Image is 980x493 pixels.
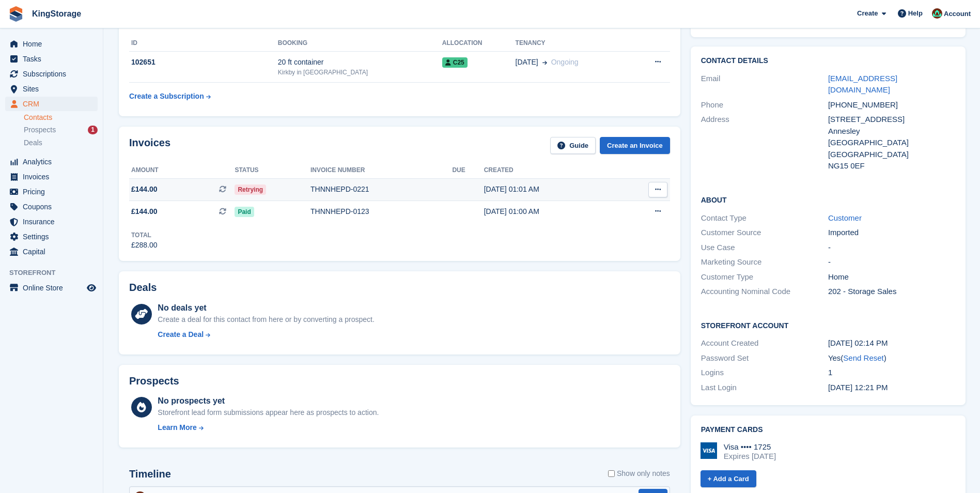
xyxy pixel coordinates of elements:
div: Yes [828,352,955,364]
div: [GEOGRAPHIC_DATA] [828,149,955,161]
span: Prospects [24,125,56,135]
div: Use Case [701,242,828,254]
div: Logins [701,367,828,379]
div: [DATE] 02:14 PM [828,337,955,349]
div: Kirkby in [GEOGRAPHIC_DATA] [278,68,442,77]
a: [EMAIL_ADDRESS][DOMAIN_NAME] [828,74,897,95]
div: 1 [88,126,98,134]
a: + Add a Card [701,470,756,487]
th: Allocation [442,35,516,52]
div: Marketing Source [701,256,828,268]
h2: Storefront Account [701,320,955,330]
div: Password Set [701,352,828,364]
a: menu [5,214,98,229]
span: £144.00 [131,184,158,195]
span: CRM [23,97,85,111]
span: Capital [23,244,85,259]
span: Ongoing [551,58,579,66]
span: Subscriptions [23,67,85,81]
a: Contacts [24,113,98,122]
span: ( ) [841,353,886,362]
a: KingStorage [28,5,85,22]
div: 20 ft container [278,57,442,68]
h2: Contact Details [701,57,955,65]
input: Show only notes [608,468,615,479]
div: 102651 [129,57,278,68]
th: Amount [129,162,235,179]
h2: Timeline [129,468,171,480]
img: Visa Logo [701,442,717,459]
th: Tenancy [516,35,631,52]
th: Created [484,162,618,179]
span: Insurance [23,214,85,229]
a: Create a Subscription [129,87,211,106]
span: Account [944,9,971,19]
time: 2025-08-21 11:21:42 UTC [828,383,888,392]
div: [STREET_ADDRESS] [828,114,955,126]
span: £144.00 [131,206,158,217]
a: menu [5,97,98,111]
div: Email [701,73,828,96]
div: Expires [DATE] [724,452,776,461]
img: stora-icon-8386f47178a22dfd0bd8f6a31ec36ba5ce8667c1dd55bd0f319d3a0aa187defe.svg [8,6,24,22]
a: Preview store [85,282,98,294]
div: - [828,256,955,268]
a: Customer [828,213,862,222]
div: Contact Type [701,212,828,224]
span: Storefront [9,268,103,278]
div: Storefront lead form submissions appear here as prospects to action. [158,407,379,418]
h2: Payment cards [701,426,955,434]
a: menu [5,155,98,169]
th: Invoice number [310,162,452,179]
span: Tasks [23,52,85,66]
a: Guide [550,137,596,154]
div: Create a Subscription [129,91,204,102]
a: menu [5,170,98,184]
h2: About [701,194,955,205]
a: menu [5,199,98,214]
span: Paid [235,207,254,217]
h2: Invoices [129,137,170,154]
div: [DATE] 01:00 AM [484,206,618,217]
span: Help [908,8,923,19]
a: Create a Deal [158,329,374,340]
div: Customer Type [701,271,828,283]
a: Create an Invoice [600,137,670,154]
span: Create [857,8,878,19]
h2: Deals [129,282,157,294]
div: [PHONE_NUMBER] [828,99,955,111]
div: NG15 0EF [828,160,955,172]
a: menu [5,229,98,244]
a: menu [5,37,98,51]
div: Accounting Nominal Code [701,286,828,298]
div: 1 [828,367,955,379]
a: menu [5,82,98,96]
span: Retrying [235,184,266,195]
div: Address [701,114,828,172]
span: Online Store [23,281,85,295]
span: Analytics [23,155,85,169]
div: THNNHEPD-0221 [310,184,452,195]
div: £288.00 [131,240,158,251]
a: menu [5,184,98,199]
label: Show only notes [608,468,670,479]
span: [DATE] [516,57,538,68]
div: Last Login [701,382,828,394]
div: Create a deal for this contact from here or by converting a prospect. [158,314,374,325]
div: Learn More [158,422,196,433]
div: [DATE] 01:01 AM [484,184,618,195]
div: - [828,242,955,254]
div: Phone [701,99,828,111]
div: No deals yet [158,302,374,314]
div: Visa •••• 1725 [724,442,776,452]
th: Status [235,162,310,179]
span: Settings [23,229,85,244]
div: THNNHEPD-0123 [310,206,452,217]
a: menu [5,244,98,259]
span: Sites [23,82,85,96]
span: Invoices [23,170,85,184]
a: Send Reset [843,353,883,362]
div: Account Created [701,337,828,349]
a: Learn More [158,422,379,433]
div: No prospects yet [158,395,379,407]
